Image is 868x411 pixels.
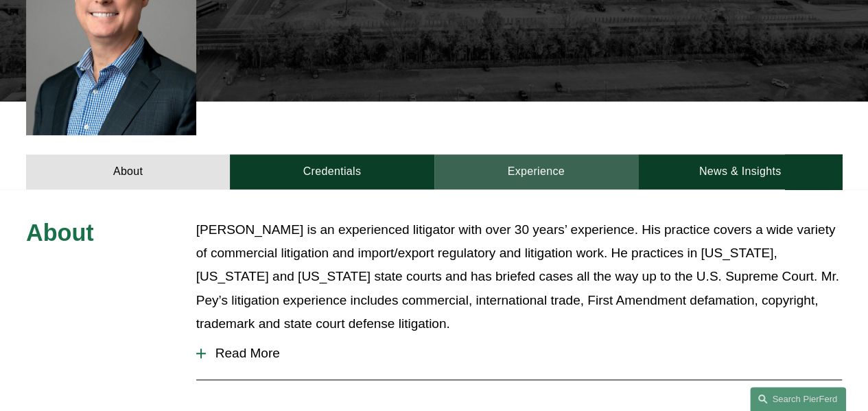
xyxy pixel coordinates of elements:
[196,336,842,371] button: Read More
[196,218,842,336] p: [PERSON_NAME] is an experienced litigator with over 30 years’ experience. His practice covers a w...
[434,154,638,189] a: Experience
[750,387,846,411] a: Search this site
[638,154,842,189] a: News & Insights
[206,346,842,361] span: Read More
[26,154,230,189] a: About
[26,220,94,246] span: About
[230,154,434,189] a: Credentials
